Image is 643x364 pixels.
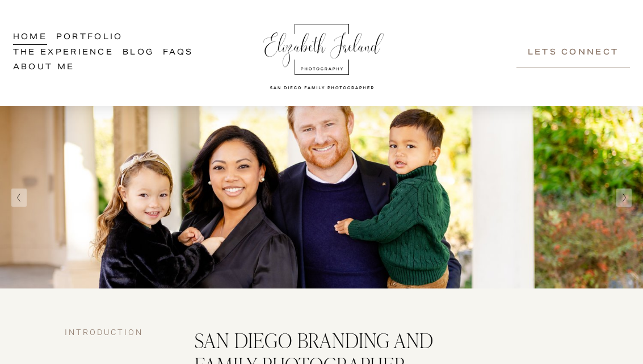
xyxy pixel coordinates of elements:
span: The Experience [13,47,114,60]
img: Elizabeth Ireland Photography San Diego Family Photographer [257,13,388,94]
a: About Me [13,61,75,76]
a: FAQs [163,45,193,61]
a: Home [13,31,47,46]
a: Lets Connect [516,38,631,68]
h4: Introduction [65,328,162,338]
button: Next Slide [616,189,632,207]
a: Blog [123,45,154,61]
button: Previous Slide [11,189,27,207]
a: Portfolio [56,31,123,46]
a: folder dropdown [13,45,114,61]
